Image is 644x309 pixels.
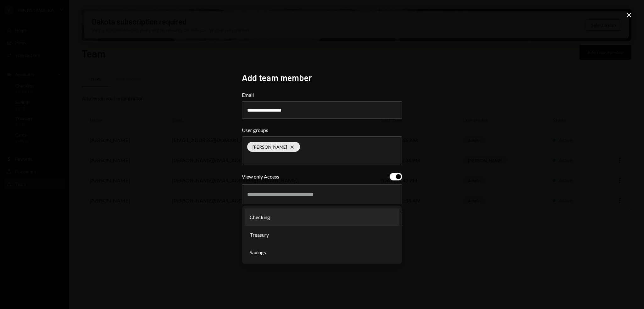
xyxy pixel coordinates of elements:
[242,91,402,99] label: Email
[245,244,399,261] li: Savings
[242,72,402,84] h2: Add team member
[242,126,402,134] label: User groups
[245,226,399,244] li: Treasury
[245,208,399,226] li: Checking
[242,173,279,180] div: View only Access
[247,142,300,152] div: [PERSON_NAME]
